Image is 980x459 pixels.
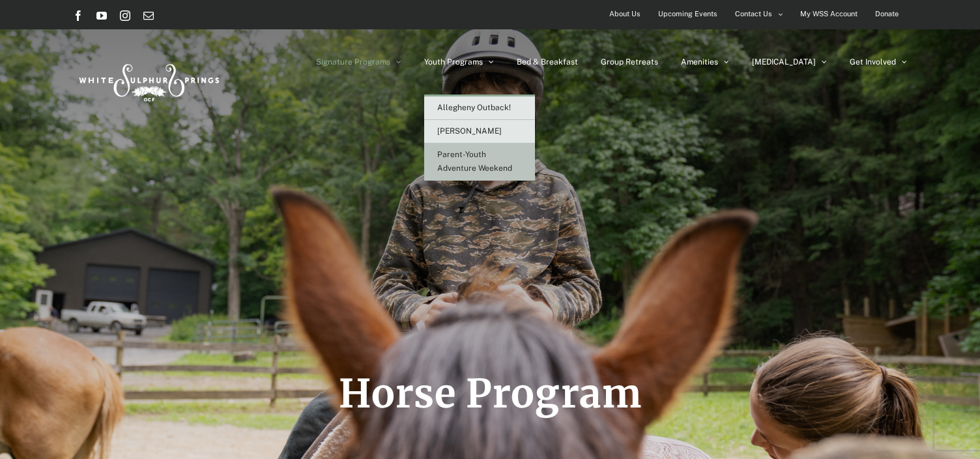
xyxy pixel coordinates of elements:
span: [MEDICAL_DATA] [752,58,816,66]
span: Donate [875,5,899,23]
span: Upcoming Events [658,5,717,23]
a: [PERSON_NAME] [424,120,535,143]
a: Bed & Breakfast [517,29,578,95]
span: My WSS Account [800,5,857,23]
span: Contact Us [735,5,772,23]
span: Signature Programs [316,58,390,66]
a: Amenities [681,29,729,95]
span: Horse Program [339,369,642,418]
span: Amenities [681,58,718,66]
a: Youth Programs [424,29,494,95]
nav: Main Menu [316,29,907,95]
a: Group Retreats [601,29,658,95]
span: Group Retreats [601,58,658,66]
a: Allegheny Outback! [424,96,535,120]
a: Signature Programs [316,29,401,95]
a: Get Involved [850,29,907,95]
span: Youth Programs [424,58,483,66]
span: Get Involved [850,58,896,66]
span: Allegheny Outback! [437,103,511,112]
span: Parent-Youth Adventure Weekend [437,150,512,173]
span: About Us [609,5,641,23]
a: Parent-Youth Adventure Weekend [424,143,535,181]
a: [MEDICAL_DATA] [752,29,827,95]
span: [PERSON_NAME] [437,126,502,136]
img: White Sulphur Springs Logo [73,50,223,111]
span: Bed & Breakfast [517,58,578,66]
